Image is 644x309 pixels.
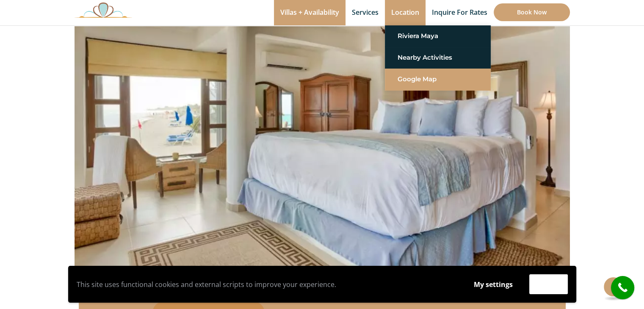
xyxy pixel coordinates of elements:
a: Google Map [398,72,478,87]
button: My settings [466,275,521,294]
a: Book Now [494,3,570,21]
a: Riviera Maya [398,28,478,44]
i: call [613,278,632,297]
button: Accept [529,274,568,294]
a: Nearby Activities [398,50,478,65]
p: This site uses functional cookies and external scripts to improve your experience. [77,278,457,291]
a: call [611,276,634,299]
img: Awesome Logo [75,2,132,18]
